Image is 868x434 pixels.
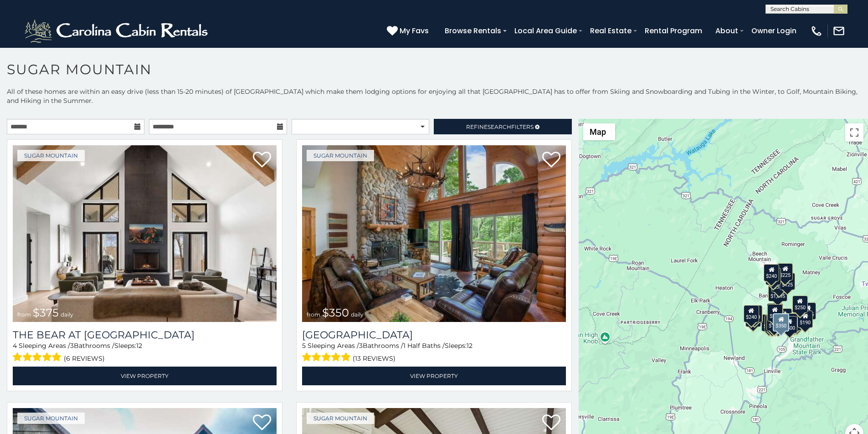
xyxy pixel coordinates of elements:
a: Browse Rentals [440,23,506,39]
span: My Favs [400,25,429,36]
div: $190 [798,311,813,328]
a: Rental Program [640,23,707,39]
a: The Bear At Sugar Mountain from $375 daily [13,145,277,322]
span: 3 [359,342,363,350]
a: Add to favorites [253,414,271,433]
a: Local Area Guide [510,23,581,39]
button: Change map style [583,123,615,140]
button: Toggle fullscreen view [845,123,863,142]
span: Search [488,123,511,130]
span: 5 [302,342,306,350]
a: My Favs [387,25,431,37]
div: Sleeping Areas / Bathrooms / Sleeps: [302,341,566,364]
span: 1 Half Baths / [403,342,445,350]
div: $240 [764,264,780,281]
span: 4 [13,342,17,350]
a: Sugar Mountain [307,413,374,424]
div: $350 [773,313,790,332]
a: View Property [13,367,277,385]
div: $300 [767,304,783,322]
div: $240 [744,305,759,322]
div: $190 [767,303,782,321]
div: Sleeping Areas / Bathrooms / Sleeps: [13,341,277,364]
span: Map [590,127,606,137]
div: $250 [792,296,808,313]
a: Sugar Mountain [17,413,85,424]
div: $500 [782,316,797,333]
span: 3 [70,342,74,350]
img: The Bear At Sugar Mountain [13,145,277,322]
span: daily [351,311,364,318]
a: View Property [302,367,566,385]
span: $350 [322,306,349,319]
span: Refine Filters [466,123,534,130]
span: from [17,311,31,318]
div: $155 [765,315,781,332]
a: Sugar Mountain [17,150,85,161]
a: About [711,23,743,39]
img: phone-regular-white.png [810,25,823,37]
a: Add to favorites [253,151,271,170]
span: (6 reviews) [64,352,105,364]
img: Grouse Moor Lodge [302,145,566,322]
a: Real Estate [586,23,636,39]
span: (13 reviews) [353,352,395,364]
span: from [307,311,320,318]
div: $200 [776,308,792,326]
img: White-1-2.png [23,17,212,45]
a: [GEOGRAPHIC_DATA] [302,329,566,341]
a: Add to favorites [542,414,560,433]
h3: Grouse Moor Lodge [302,329,566,341]
div: $225 [778,263,793,281]
a: Sugar Mountain [307,150,374,161]
a: RefineSearchFilters [434,119,571,134]
span: 12 [467,342,473,350]
h3: The Bear At Sugar Mountain [13,329,277,341]
span: $375 [33,306,59,319]
div: $155 [801,302,816,320]
a: Grouse Moor Lodge from $350 daily [302,145,566,322]
a: The Bear At [GEOGRAPHIC_DATA] [13,329,277,341]
div: $1,095 [768,284,787,301]
div: $195 [786,313,802,331]
div: $125 [780,273,795,290]
div: $175 [766,314,782,331]
a: Owner Login [747,23,801,39]
span: daily [61,311,73,318]
a: Add to favorites [542,151,560,170]
span: 12 [136,342,142,350]
img: mail-regular-white.png [832,25,845,37]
